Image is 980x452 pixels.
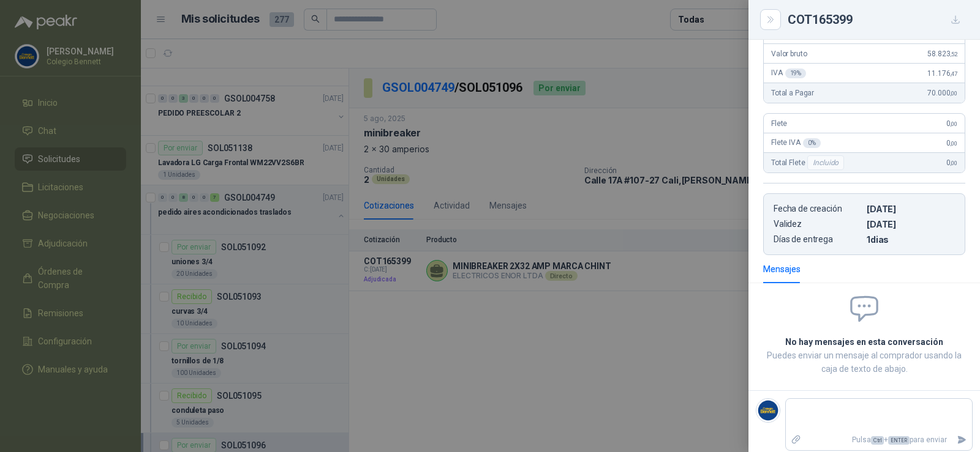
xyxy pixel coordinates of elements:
[771,50,807,58] span: Valor bruto
[788,10,965,29] div: COT165399
[771,89,814,97] span: Total a Pagar
[927,69,957,78] span: 11.176
[763,262,801,276] div: Mensajes
[771,138,821,148] span: Flete IVA
[867,204,955,214] p: [DATE]
[807,155,844,170] div: Incluido
[927,50,957,58] span: 58.823
[952,429,972,451] button: Enviar
[950,160,957,166] span: ,00
[803,138,821,148] div: 0 %
[774,204,862,214] p: Fecha de creación
[950,120,957,127] span: ,00
[763,349,965,376] p: Puedes enviar un mensaje al comprador usando la caja de texto de abajo.
[946,158,957,167] span: 0
[871,436,884,445] span: Ctrl
[946,119,957,128] span: 0
[950,90,957,97] span: ,00
[867,234,955,245] p: 1 dias
[950,140,957,147] span: ,00
[774,219,862,229] p: Validez
[771,69,806,78] span: IVA
[950,70,957,77] span: ,47
[950,51,957,57] span: ,52
[756,399,780,422] img: Company Logo
[763,335,965,349] h2: No hay mensajes en esta conversación
[785,69,807,78] div: 19 %
[763,12,778,27] button: Close
[786,429,807,451] label: Adjuntar archivos
[807,429,952,451] p: Pulsa + para enviar
[927,89,957,97] span: 70.000
[946,139,957,147] span: 0
[771,155,846,170] span: Total Flete
[774,234,862,245] p: Días de entrega
[771,119,787,128] span: Flete
[867,219,955,229] p: [DATE]
[888,436,910,445] span: ENTER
